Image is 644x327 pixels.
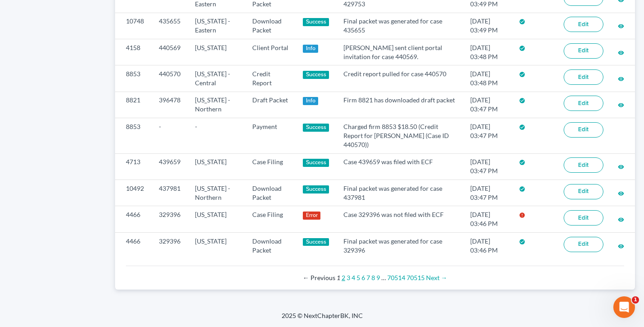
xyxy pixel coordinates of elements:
[463,180,512,206] td: [DATE] 03:47 PM
[303,124,329,132] div: Success
[336,65,463,92] td: Credit report pulled for case 440570
[188,13,245,39] td: [US_STATE] - Eastern
[303,185,329,193] div: Success
[463,153,512,180] td: [DATE] 03:47 PM
[463,65,512,92] td: [DATE] 03:48 PM
[387,274,405,281] a: Page 70514
[519,45,525,51] i: check_circle
[618,190,624,197] i: visibility
[336,180,463,206] td: Final packet was generated for case 437981
[245,153,296,180] td: Case Filing
[618,242,624,249] a: visibility
[361,274,365,281] a: Page 6
[245,180,296,206] td: Download Packet
[152,180,188,206] td: 437981
[618,216,624,223] i: visibility
[152,92,188,118] td: 396478
[336,13,463,39] td: Final packet was generated for case 435655
[188,39,245,65] td: [US_STATE]
[188,206,245,232] td: [US_STATE]
[426,274,447,281] a: Next page
[564,96,603,111] a: Edit
[564,43,603,59] a: Edit
[303,274,335,281] span: Previous page
[303,212,320,220] div: Error
[463,39,512,65] td: [DATE] 03:48 PM
[152,153,188,180] td: 439659
[618,243,624,249] i: visibility
[463,13,512,39] td: [DATE] 03:49 PM
[618,101,624,108] a: visibility
[115,153,152,180] td: 4713
[357,274,360,281] a: Page 5
[336,92,463,118] td: Firm 8821 has downloaded draft packet
[188,232,245,258] td: [US_STATE]
[303,97,318,105] div: Info
[519,186,525,192] i: check_circle
[519,124,525,130] i: check_circle
[519,159,525,166] i: check_circle
[337,274,340,281] em: Page 1
[618,189,624,197] a: visibility
[519,97,525,104] i: check_circle
[115,39,152,65] td: 4158
[303,71,329,79] div: Success
[463,206,512,232] td: [DATE] 03:46 PM
[352,274,355,281] a: Page 4
[463,232,512,258] td: [DATE] 03:46 PM
[336,153,463,180] td: Case 439659 was filed with ECF
[303,45,318,53] div: Info
[152,118,188,153] td: -
[371,274,375,281] a: Page 8
[188,180,245,206] td: [US_STATE] - Northern
[188,92,245,118] td: [US_STATE] - Northern
[115,206,152,232] td: 4466
[115,13,152,39] td: 10748
[564,184,603,199] a: Edit
[245,118,296,153] td: Payment
[463,92,512,118] td: [DATE] 03:47 PM
[245,232,296,258] td: Download Packet
[407,274,425,281] a: Page 70515
[564,122,603,138] a: Edit
[303,159,329,167] div: Success
[245,13,296,39] td: Download Packet
[519,239,525,245] i: check_circle
[152,13,188,39] td: 435655
[632,296,639,304] span: 1
[564,210,603,226] a: Edit
[463,118,512,153] td: [DATE] 03:47 PM
[303,18,329,26] div: Success
[152,39,188,65] td: 440569
[618,74,624,82] a: visibility
[376,274,380,281] a: Page 9
[618,162,624,170] a: visibility
[336,118,463,153] td: Charged firm 8853 $18.50 (Credit Report for [PERSON_NAME] (Case ID 440570))
[564,157,603,173] a: Edit
[519,212,525,218] i: error
[519,71,525,78] i: check_circle
[336,206,463,232] td: Case 329396 was not filed with ECF
[115,232,152,258] td: 4466
[152,206,188,232] td: 329396
[188,65,245,92] td: [US_STATE] - Central
[115,65,152,92] td: 8853
[613,296,635,318] iframe: Intercom live chat
[245,92,296,118] td: Draft Packet
[188,153,245,180] td: [US_STATE]
[115,180,152,206] td: 10492
[133,273,617,282] div: Pagination
[336,232,463,258] td: Final packet was generated for case 329396
[188,118,245,153] td: -
[152,65,188,92] td: 440570
[564,69,603,85] a: Edit
[336,39,463,65] td: [PERSON_NAME] sent client portal invitation for case 440569.
[618,164,624,170] i: visibility
[618,23,624,29] i: visibility
[303,238,329,246] div: Success
[618,102,624,108] i: visibility
[245,65,296,92] td: Credit Report
[618,76,624,82] i: visibility
[564,17,603,32] a: Edit
[245,39,296,65] td: Client Portal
